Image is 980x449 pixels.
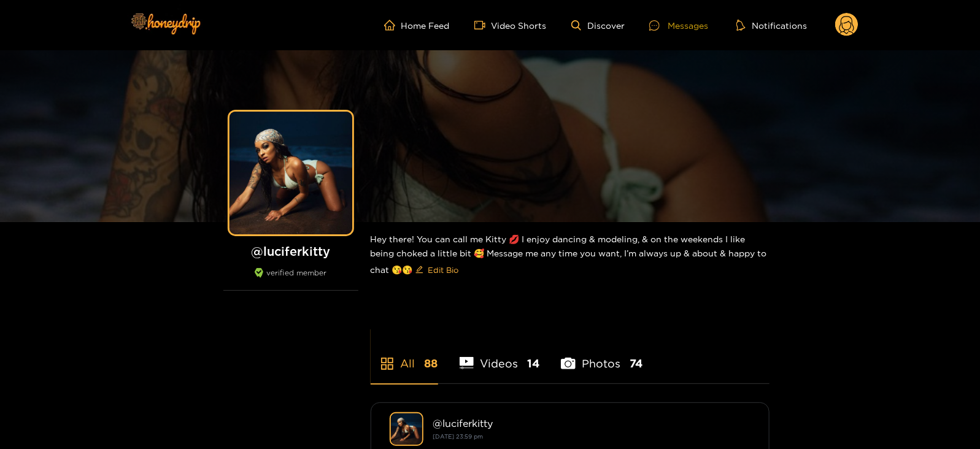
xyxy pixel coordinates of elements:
[474,20,492,31] span: video-camera
[390,412,423,446] img: luciferkitty
[474,20,547,31] a: Video Shorts
[415,266,423,275] span: edit
[413,260,461,280] button: editEdit Bio
[733,19,811,31] button: Notifications
[433,433,484,440] small: [DATE] 23:59 pm
[384,20,401,31] span: home
[223,268,358,291] div: verified member
[630,356,642,371] span: 74
[425,356,438,371] span: 88
[371,222,770,290] div: Hey there! You can call me Kitty 💋 I enjoy dancing & modeling, & on the weekends I like being cho...
[371,328,438,383] li: All
[460,328,540,383] li: Videos
[571,20,625,31] a: Discover
[384,20,450,31] a: Home Feed
[561,328,642,383] li: Photos
[223,244,358,259] h1: @ luciferkitty
[527,356,539,371] span: 14
[428,264,459,276] span: Edit Bio
[380,356,395,371] span: appstore
[433,418,750,429] div: @ luciferkitty
[649,18,708,33] div: Messages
